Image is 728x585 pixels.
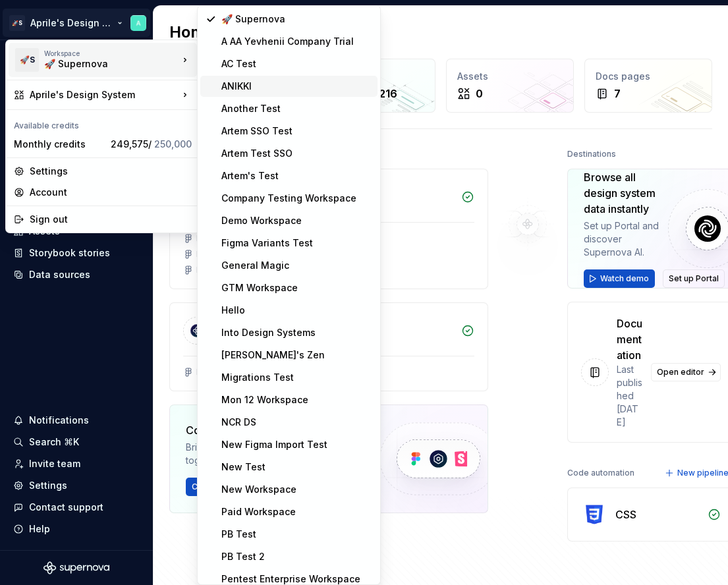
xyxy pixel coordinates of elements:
div: General Magic [221,259,372,272]
div: [PERSON_NAME]'s Zen [221,348,372,362]
div: Sign out [30,213,192,226]
div: Artem's Test [221,169,372,182]
div: GTM Workspace [221,281,372,294]
div: Figma Variants Test [221,237,372,250]
div: Migrations Test [221,371,372,384]
div: 🚀 Supernova [221,13,372,26]
span: 249,575 / [111,138,192,150]
div: 🚀 Supernova [44,57,156,70]
span: 250,000 [154,138,192,150]
div: Into Design Systems [221,326,372,339]
div: Workspace [44,49,179,57]
div: Another Test [221,102,372,115]
div: ANIKKI [221,80,372,93]
div: NCR DS [221,416,372,429]
div: Available credits [9,113,197,134]
div: Mon 12 Workspace [221,393,372,406]
div: New Test [221,460,372,474]
div: Settings [30,165,192,178]
div: A AA Yevhenii Company Trial [221,35,372,48]
div: Account [30,186,192,199]
div: AC Test [221,57,372,70]
div: Monthly credits [14,138,105,151]
div: Demo Workspace [221,214,372,227]
div: Paid Workspace [221,505,372,518]
div: Artem SSO Test [221,125,372,138]
div: Hello [221,304,372,317]
div: 🚀S [15,48,39,72]
div: Company Testing Workspace [221,192,372,205]
div: Aprile's Design System [30,88,179,101]
div: New Workspace [221,483,372,496]
div: Artem Test SSO [221,147,372,160]
div: PB Test 2 [221,550,372,563]
div: New Figma Import Test [221,438,372,451]
div: PB Test [221,528,372,541]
